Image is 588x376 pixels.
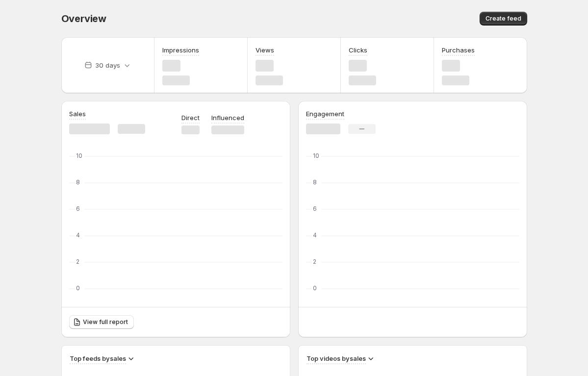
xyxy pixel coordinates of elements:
[95,60,120,70] p: 30 days
[70,353,126,363] h3: Top feeds by sales
[313,284,317,292] text: 0
[486,15,521,23] span: Create feed
[313,231,317,239] text: 4
[61,13,106,25] span: Overview
[76,258,79,265] text: 2
[76,284,80,292] text: 0
[181,113,200,123] p: Direct
[313,258,316,265] text: 2
[256,45,274,55] h3: Views
[313,152,319,159] text: 10
[69,315,134,329] a: View full report
[313,205,317,212] text: 6
[313,178,317,186] text: 8
[76,205,80,212] text: 6
[306,109,344,119] h3: Engagement
[162,45,199,55] h3: Impressions
[442,45,475,55] h3: Purchases
[76,152,82,159] text: 10
[480,12,527,25] button: Create feed
[349,45,367,55] h3: Clicks
[307,353,366,363] h3: Top videos by sales
[211,113,244,123] p: Influenced
[69,109,86,119] h3: Sales
[76,231,80,239] text: 4
[83,318,128,326] span: View full report
[76,178,80,186] text: 8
